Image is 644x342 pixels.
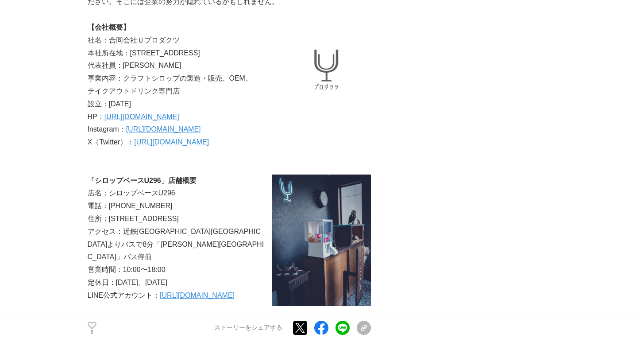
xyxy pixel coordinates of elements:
[88,225,371,264] p: アクセス：近鉄[GEOGRAPHIC_DATA][GEOGRAPHIC_DATA]よりバスで8分「[PERSON_NAME][GEOGRAPHIC_DATA]」バス停前
[88,187,371,200] p: 店名：シロップベースU296
[88,85,371,98] p: テイクアウトドリンク専門店
[88,289,371,302] p: LINE公式アカウント：
[279,21,371,119] img: thumbnail_459746f0-5cf7-11ee-bc35-6f910bdb6e22.png
[126,125,201,133] a: [URL][DOMAIN_NAME]
[88,47,371,60] p: 本社所在地：[STREET_ADDRESS]
[88,59,371,72] p: 代表社員：[PERSON_NAME]
[88,213,371,225] p: 住所：[STREET_ADDRESS]
[88,330,96,334] p: 5
[214,324,282,332] p: ストーリーをシェアする
[88,111,371,124] p: HP：
[134,138,209,146] a: [URL][DOMAIN_NAME]
[88,123,371,136] p: Instagram：
[88,34,371,47] p: 社名：合同会社Ｕプロダクツ
[88,264,371,276] p: 営業時間：10:00〜18:00
[88,23,130,31] strong: 【会社概要】
[88,136,371,149] p: X（Twitter）：
[160,291,235,299] a: [URL][DOMAIN_NAME]
[272,175,371,306] img: thumbnail_b48e7f20-5cee-11ee-87e9-13dd984ce3ab.jpeg
[88,276,371,289] p: 定休日：[DATE]、[DATE]
[88,200,371,213] p: 電話：[PHONE_NUMBER]
[88,98,371,111] p: 設立：[DATE]
[88,177,197,184] strong: 「シロップベースU296」店舗概要
[88,72,371,85] p: 事業内容：クラフトシロップの製造・販売、OEM、
[104,113,179,120] a: [URL][DOMAIN_NAME]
